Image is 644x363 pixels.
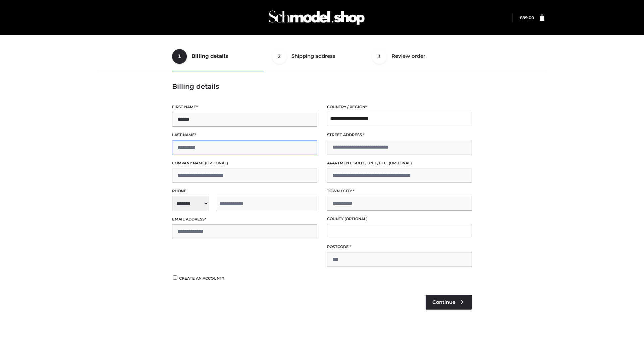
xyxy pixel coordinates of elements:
label: Street address [327,132,472,138]
span: £ [520,15,522,20]
span: (optional) [205,161,228,165]
label: County [327,216,472,222]
img: Schmodel Admin 964 [266,4,367,31]
label: First name [172,104,317,110]
a: £89.00 [520,15,534,20]
h3: Billing details [172,82,472,90]
label: Company name [172,160,317,166]
input: Create an account? [172,275,178,280]
label: Country / Region [327,104,472,110]
span: Continue [432,299,455,305]
label: Town / City [327,188,472,194]
label: Email address [172,216,317,223]
a: Continue [426,295,472,310]
label: Apartment, suite, unit, etc. [327,160,472,166]
label: Postcode [327,244,472,250]
span: Create an account? [179,276,224,281]
span: (optional) [389,161,412,165]
label: Phone [172,188,317,194]
label: Last name [172,132,317,138]
span: (optional) [344,216,368,221]
bdi: 89.00 [520,15,534,20]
